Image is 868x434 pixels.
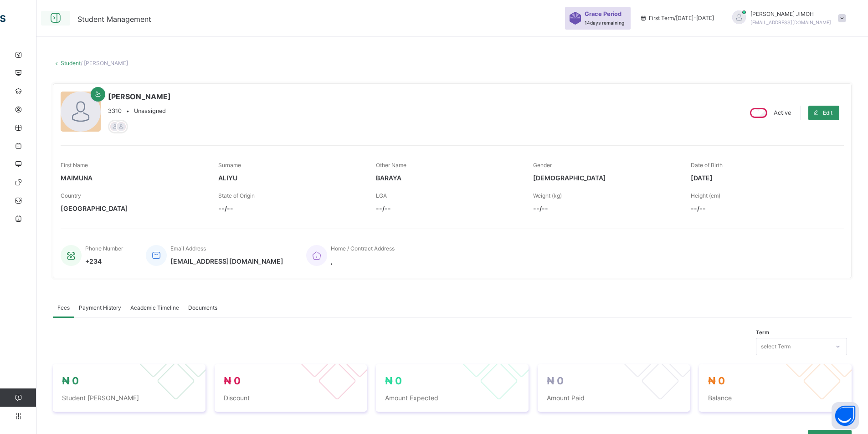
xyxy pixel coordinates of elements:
[62,375,79,387] span: ₦ 0
[134,107,166,114] span: Unassigned
[218,204,362,213] span: --/--
[691,204,835,213] span: --/--
[108,91,171,102] span: [PERSON_NAME]
[585,20,624,26] span: 14 days remaining
[81,60,128,66] span: / [PERSON_NAME]
[61,204,205,213] span: [GEOGRAPHIC_DATA]
[376,173,520,183] span: BARAYA
[170,245,206,252] span: Email Address
[376,192,387,199] span: LGA
[188,304,217,312] span: Documents
[218,162,241,168] span: Surname
[108,107,122,115] span: 3310
[218,192,255,199] span: State of Origin
[61,192,81,199] span: Country
[691,192,720,199] span: Height (cm)
[756,329,769,337] span: Term
[823,109,832,117] span: Edit
[708,393,842,403] span: Balance
[533,173,677,183] span: [DEMOGRAPHIC_DATA]
[85,256,123,266] span: +234
[570,12,581,25] img: sticker-purple.71386a28dfed39d6af7621340158ba97.svg
[79,304,121,312] span: Payment History
[585,10,621,18] span: Grace Period
[640,14,714,22] span: session/term information
[61,162,88,168] span: First Name
[750,10,831,18] span: [PERSON_NAME] JIMOH
[224,393,358,403] span: Discount
[691,173,835,183] span: [DATE]
[691,162,723,168] span: Date of Birth
[61,173,205,183] span: MAIMUNA
[547,393,681,403] span: Amount Paid
[547,375,564,387] span: ₦ 0
[224,375,241,387] span: ₦ 0
[533,204,677,213] span: --/--
[533,192,562,199] span: Weight (kg)
[61,60,81,66] a: Student
[385,375,402,387] span: ₦ 0
[331,245,395,252] span: Home / Contract Address
[85,245,123,252] span: Phone Number
[57,304,70,312] span: Fees
[376,162,406,168] span: Other Name
[385,393,519,403] span: Amount Expected
[761,338,791,355] div: select Term
[108,107,171,115] div: •
[218,173,362,183] span: ALIYU
[708,375,725,387] span: ₦ 0
[62,393,196,403] span: Student [PERSON_NAME]
[723,10,851,26] div: ABDULAKEEMJIMOH
[77,15,151,24] span: Student Management
[774,109,791,116] span: Active
[376,204,520,213] span: --/--
[170,256,283,266] span: [EMAIL_ADDRESS][DOMAIN_NAME]
[331,256,395,266] span: ,
[832,402,859,429] button: Open asap
[533,162,552,168] span: Gender
[130,304,179,312] span: Academic Timeline
[750,20,831,25] span: [EMAIL_ADDRESS][DOMAIN_NAME]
